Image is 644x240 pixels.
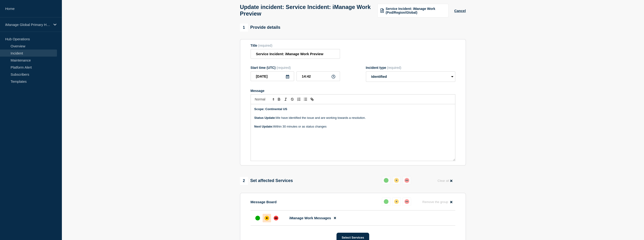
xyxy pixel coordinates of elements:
div: affected [394,178,399,183]
div: Set affected Services [240,177,293,185]
div: down [404,199,409,204]
button: Toggle ordered list [296,96,302,102]
button: Toggle link [309,96,315,102]
button: up [382,197,390,206]
strong: Next Update: [254,125,273,128]
span: Remove the group [422,200,448,204]
div: affected [394,199,399,204]
p: iManage Global Primary Hub [5,23,50,27]
span: 2 [240,177,248,185]
strong: Scope: Continental US [254,107,287,111]
button: down [403,176,411,185]
input: Title [251,49,340,59]
span: Service Incident: iManage Work (Pod/Region/Global) [386,7,445,14]
div: Start time (UTC) [251,66,340,70]
img: template icon [380,8,384,13]
div: up [384,178,388,183]
div: Incident type [366,66,455,70]
strong: Status Update: [254,116,276,120]
div: up [384,199,388,204]
div: affected [264,216,269,220]
button: up [382,176,390,185]
p: Message Board [251,200,277,204]
button: Toggle bold text [276,96,282,102]
button: Remove the group [420,197,455,207]
span: (required) [276,66,291,70]
span: Font size [253,96,276,102]
span: 1 [240,24,248,32]
input: HH:MM [296,71,340,81]
p: We have identified the issue and are working towards a resolution. [254,116,452,120]
div: up [255,216,260,220]
button: affected [392,176,401,185]
div: Message [251,104,455,161]
button: Toggle italic text [282,96,289,102]
div: Title [251,44,340,47]
div: Message [251,89,455,93]
span: (required) [258,44,272,47]
input: YYYY-MM-DD [251,71,294,81]
select: Incident type [366,71,455,82]
button: Cancel [454,9,466,13]
div: Provide details [240,24,280,32]
div: down [274,216,278,220]
span: (required) [387,66,401,70]
button: down [403,197,411,206]
button: Clear all [435,176,455,185]
div: down [404,178,409,183]
button: Toggle strikethrough text [289,96,296,102]
span: iManage Work Messages [289,216,331,220]
h1: Update incident: Service Incident: iManage Work Preview [240,4,372,17]
button: Toggle bulleted list [302,96,309,102]
button: affected [392,197,401,206]
p: Within 30 minutes or as status changes [254,124,452,129]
